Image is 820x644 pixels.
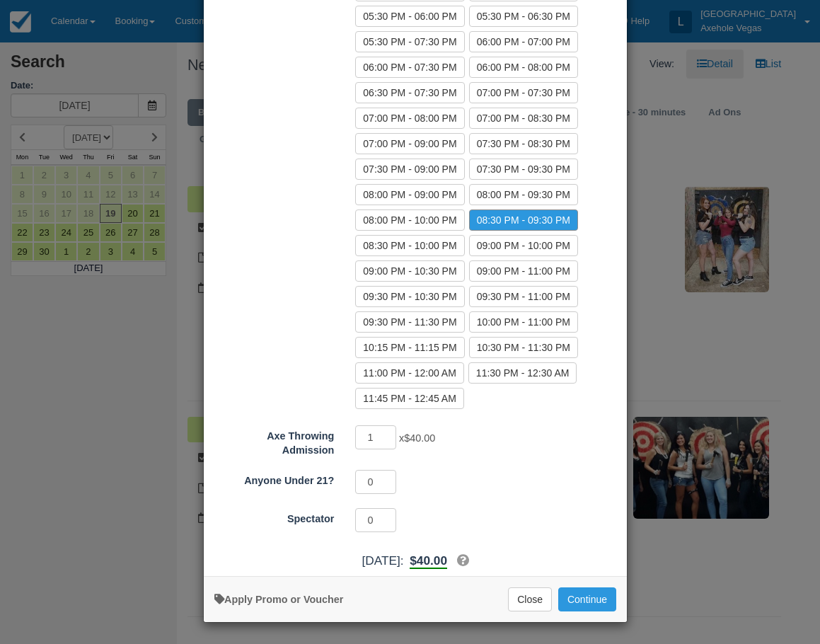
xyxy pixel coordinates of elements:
[469,311,578,333] label: 10:00 PM - 11:00 PM
[469,82,578,103] label: 07:00 PM - 07:30 PM
[469,6,578,27] label: 05:30 PM - 06:30 PM
[204,552,627,570] div: [DATE]:
[404,432,435,444] span: $40.00
[558,587,616,611] button: Add to Booking
[468,362,577,384] label: 11:30 PM - 12:30 AM
[469,57,578,78] label: 06:00 PM - 08:00 PM
[355,108,464,129] label: 07:00 PM - 08:00 PM
[469,209,578,231] label: 08:30 PM - 09:30 PM
[469,235,578,256] label: 09:00 PM - 10:00 PM
[204,507,345,527] label: Spectator
[469,260,578,282] label: 09:00 PM - 11:00 PM
[204,468,345,488] label: Anyone Under 21?
[469,159,578,180] label: 07:30 PM - 09:30 PM
[204,424,345,458] label: Axe Throwing Admission
[355,57,464,78] label: 06:00 PM - 07:30 PM
[469,31,578,52] label: 06:00 PM - 07:00 PM
[355,235,464,256] label: 08:30 PM - 10:00 PM
[355,184,464,205] label: 08:00 PM - 09:00 PM
[355,337,464,358] label: 10:15 PM - 11:15 PM
[355,209,464,231] label: 08:00 PM - 10:00 PM
[410,553,447,568] span: $40.00
[469,184,578,205] label: 08:00 PM - 09:30 PM
[355,31,464,52] label: 05:30 PM - 07:30 PM
[355,425,396,449] input: Axe Throwing Admission
[214,594,343,605] a: Apply Voucher
[355,260,464,282] label: 09:00 PM - 10:30 PM
[355,470,396,494] input: Anyone Under 21?
[355,286,464,307] label: 09:30 PM - 10:30 PM
[355,362,464,384] label: 11:00 PM - 12:00 AM
[355,311,464,333] label: 09:30 PM - 11:30 PM
[399,432,435,444] span: x
[469,337,578,358] label: 10:30 PM - 11:30 PM
[469,133,578,154] label: 07:30 PM - 08:30 PM
[469,286,578,307] label: 09:30 PM - 11:00 PM
[355,508,396,532] input: Spectator
[355,82,464,103] label: 06:30 PM - 07:30 PM
[469,108,578,129] label: 07:00 PM - 08:30 PM
[355,133,464,154] label: 07:00 PM - 09:00 PM
[508,587,552,611] button: Close
[355,6,464,27] label: 05:30 PM - 06:00 PM
[355,159,464,180] label: 07:30 PM - 09:00 PM
[355,388,464,409] label: 11:45 PM - 12:45 AM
